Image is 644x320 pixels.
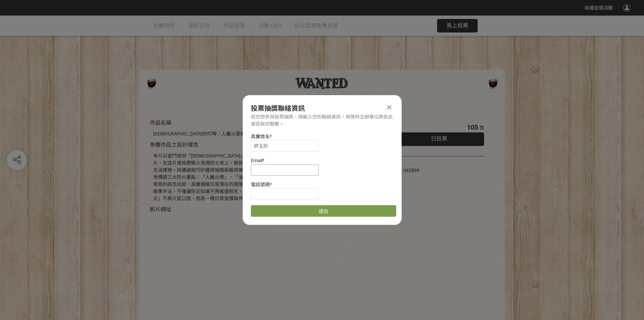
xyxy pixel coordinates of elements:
div: 本片以金門信仰「[DEMOGRAPHIC_DATA]」為文化核心，融合現代科技，打造具人文溫度的防災教育影片。在這片曾經歷戰火洗禮的土地上，居民習慣向城隍爺求籤問事、解決疑難，也形塑出信仰深植日... [153,152,374,202]
span: 票 [479,125,484,131]
span: Email [251,158,262,163]
span: 105 [467,123,478,131]
span: 活動 Q&A [259,22,281,29]
span: 比賽說明 [153,22,175,29]
a: 防火宣導免費資源 [295,16,338,36]
span: 防火宣導免費資源 [295,22,338,29]
button: 送出 [251,205,396,217]
span: 收藏這個活動 [585,5,613,10]
a: 作品投票 [223,16,245,36]
a: 活動 Q&A [259,16,281,36]
span: 作品名稱 [150,120,171,126]
div: 若您想參與投票抽獎，請輸入您的聯絡資訊，得獎時主辦單位將依此資訊與您聯繫。 [251,113,393,128]
div: [DEMOGRAPHIC_DATA]的叮嚀：人離火要熄，住警器不離 [153,130,374,137]
span: 馬上投票 [447,22,468,29]
span: 電話號碼 [251,182,270,187]
span: 真實姓名 [251,134,270,139]
button: 馬上投票 [437,19,478,33]
div: 投票抽獎聯絡資訊 [251,103,393,113]
a: 最新公告 [188,16,210,36]
span: 已投票 [431,135,447,142]
span: 參賽作品之設計理念 [150,142,198,148]
span: 作品投票 [223,22,245,29]
a: 比賽說明 [153,16,175,36]
span: 最新公告 [188,22,210,29]
span: SID: 342899 [394,168,420,173]
span: 影片網址 [150,206,171,213]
